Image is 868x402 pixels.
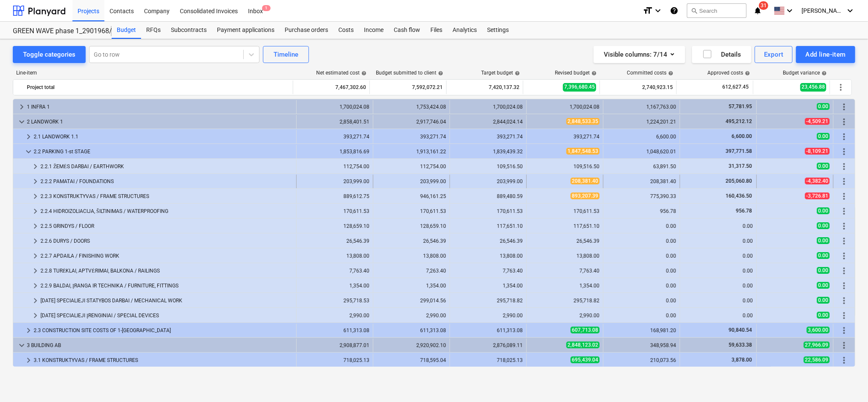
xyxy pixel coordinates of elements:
div: Files [425,22,447,39]
span: 695,439.04 [571,356,600,363]
span: 0.00 [817,282,830,289]
div: 1,354.00 [300,283,369,289]
div: 0.00 [607,253,676,259]
div: 26,546.39 [453,238,523,244]
div: 2,844,024.14 [453,119,523,125]
span: 0.00 [817,207,830,214]
div: 7,263.40 [377,268,446,274]
span: More actions [839,251,849,261]
span: keyboard_arrow_right [30,281,40,291]
div: 889,612.75 [300,193,369,199]
div: 0.00 [683,223,753,229]
div: 1,354.00 [530,283,600,289]
span: [PERSON_NAME] [802,7,844,14]
span: 0.00 [817,237,830,244]
i: format_size [643,6,653,16]
div: 2.2.8 TURĖKLAI, APTVĖRIMAI, BALKONA / RAILINGS [40,264,293,278]
span: 2,848,533.35 [566,118,600,125]
div: 1,839,439.32 [453,149,523,155]
span: keyboard_arrow_right [30,161,40,172]
a: Payment applications [212,22,280,39]
div: 2,876,089.11 [453,342,523,348]
button: Search [687,3,747,18]
div: 0.00 [607,283,676,289]
div: 393,271.74 [300,134,369,140]
span: 7,396,680.45 [563,83,596,91]
span: More actions [839,296,849,306]
div: 718,025.13 [300,357,369,363]
div: 611,313.08 [300,327,369,333]
div: 0.00 [607,268,676,274]
div: Timeline [274,49,298,60]
div: 611,313.08 [377,327,446,333]
span: help [666,71,673,76]
div: 7,592,072.21 [373,80,443,94]
div: 2,917,746.04 [377,119,446,125]
div: 775,390.33 [607,193,676,199]
span: -4,509.21 [805,118,830,125]
span: More actions [839,221,849,231]
div: 109,516.50 [530,164,600,169]
div: 6,600.00 [607,134,676,140]
span: 1,847,548.53 [566,148,600,155]
div: Approved costs [707,70,750,76]
span: 205,060.80 [725,178,753,184]
a: Settings [482,22,514,39]
button: Add line-item [796,46,855,63]
div: Line-item [13,70,294,76]
div: 13,808.00 [377,253,446,259]
div: 2,990.00 [300,313,369,319]
button: Export [755,46,793,63]
div: 0.00 [607,223,676,229]
div: 0.00 [607,313,676,319]
span: 22,586.09 [804,356,830,363]
span: keyboard_arrow_right [23,132,34,142]
a: Subcontracts [166,22,212,39]
div: 889,480.59 [453,193,523,199]
div: 2.2.7 APDAILA / FINISHING WORK [40,249,293,263]
a: Cash flow [389,22,425,39]
div: Committed costs [627,70,673,76]
div: Costs [333,22,359,39]
a: Purchase orders [280,22,333,39]
div: 718,025.13 [453,357,523,363]
button: Details [692,46,751,63]
div: 2,990.00 [530,313,600,319]
div: 956.78 [607,208,676,214]
span: keyboard_arrow_right [17,102,27,112]
div: 203,999.00 [377,178,446,184]
div: 295,718.53 [300,298,369,304]
div: 2.2.9 BALDAI, ĮRANGA IR TECHNIKA / FURNITURE, FITTINGS [40,279,293,293]
a: Budget [112,22,141,39]
div: Visible columns : 7/14 [604,49,675,60]
div: [DATE] SPECIALIEJI STATYBOS DARBAI / MECHANICAL WORK [40,294,293,307]
div: 26,546.39 [300,238,369,244]
a: RFQs [141,22,166,39]
span: 31 [759,1,768,10]
span: 90,840.54 [728,327,753,333]
span: More actions [839,117,849,127]
div: 7,763.40 [453,268,523,274]
span: 0.00 [817,103,830,110]
span: 208,381.40 [571,178,600,184]
span: More actions [839,325,849,336]
span: 893,207.39 [571,192,600,199]
div: 1 INFRA 1 [27,100,293,114]
span: 6,600.00 [731,133,753,139]
div: 393,271.74 [530,134,600,140]
span: keyboard_arrow_down [17,117,27,127]
div: 0.00 [607,298,676,304]
div: 0.00 [683,268,753,274]
span: 31,317.50 [728,163,753,169]
div: 2.2.2 PAMATAI / FOUNDATIONS [40,175,293,188]
div: 2.1 LANDWORK 1.1 [34,130,293,144]
div: 26,546.39 [530,238,600,244]
span: 0.00 [817,297,830,304]
div: 203,999.00 [300,178,369,184]
div: 299,014.56 [377,298,446,304]
span: keyboard_arrow_right [30,310,40,321]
